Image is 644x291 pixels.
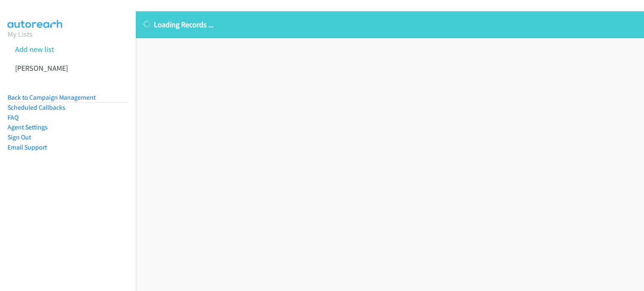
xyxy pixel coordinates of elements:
a: Scheduled Callbacks [8,103,65,111]
a: Add new list [15,44,54,54]
a: Back to Campaign Management [8,93,96,101]
p: Loading Records ... [143,19,636,30]
a: Sign Out [8,133,31,141]
a: Email Support [8,143,47,151]
a: [PERSON_NAME] [15,63,68,73]
a: Agent Settings [8,123,48,131]
a: FAQ [8,113,18,121]
a: My Lists [8,29,33,39]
